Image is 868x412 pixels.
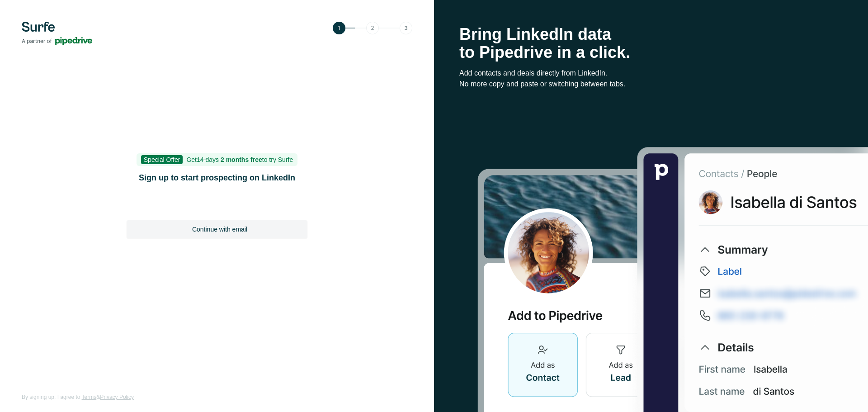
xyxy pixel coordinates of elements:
span: Continue with email [192,225,247,234]
b: 2 months free [221,156,262,163]
p: Add contacts and deals directly from LinkedIn. [459,68,843,79]
span: & [96,394,100,400]
img: Step 1 [333,22,412,34]
h1: Sign up to start prospecting on LinkedIn [127,171,307,184]
img: Surfe's logo [22,22,92,45]
a: Privacy Policy [100,394,134,400]
iframe: Botão "Fazer login com o Google" [122,196,312,216]
span: Get to try Surfe [186,156,293,163]
p: No more copy and paste or switching between tabs. [459,79,843,90]
a: Terms [82,394,97,400]
span: By signing up, I agree to [22,394,80,400]
s: 14 days [197,156,219,163]
span: Special Offer [141,155,183,164]
img: Surfe Stock Photo - Selling good vibes [477,146,868,412]
h1: Bring LinkedIn data to Pipedrive in a click. [459,25,843,62]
